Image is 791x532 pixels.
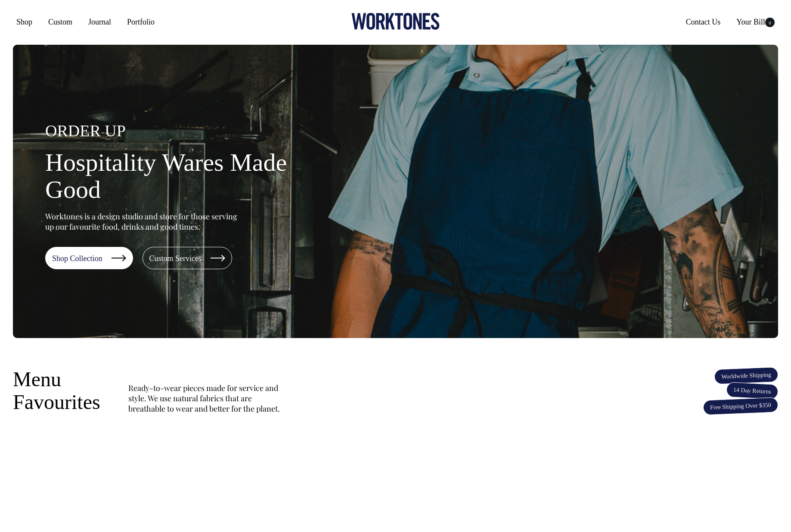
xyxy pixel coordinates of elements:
a: Shop [13,14,36,30]
a: Custom [45,14,76,30]
span: Worldwide Shipping [714,367,778,385]
a: Shop Collection [45,247,133,269]
a: Your Bill0 [733,14,778,30]
span: 14 Day Returns [726,382,779,400]
span: Free Shipping Over $350 [703,397,778,415]
a: Contact Us [682,14,724,30]
span: 0 [765,18,775,27]
p: Ready-to-wear pieces made for service and style. We use natural fabrics that are breathable to we... [128,383,283,414]
a: Journal [85,14,115,30]
h3: Menu Favourites [13,368,108,414]
h4: ORDER UP [45,122,321,140]
h1: Hospitality Wares Made Good [45,149,321,204]
a: Custom Services [143,247,233,269]
a: Portfolio [124,14,158,30]
p: Worktones is a design studio and store for those serving up our favourite food, drinks and good t... [45,211,241,232]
